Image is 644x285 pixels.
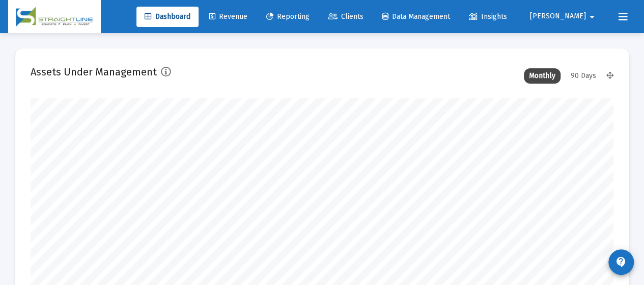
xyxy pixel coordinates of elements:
[201,7,256,27] a: Revenue
[320,7,372,27] a: Clients
[145,12,190,21] span: Dashboard
[31,64,157,80] h2: Assets Under Management
[328,12,363,21] span: Clients
[524,68,561,84] div: Monthly
[461,7,515,27] a: Insights
[518,6,610,27] button: [PERSON_NAME]
[209,12,247,21] span: Revenue
[374,7,458,27] a: Data Management
[566,68,601,84] div: 90 Days
[382,12,450,21] span: Data Management
[16,7,93,27] img: Dashboard
[586,7,598,27] mat-icon: arrow_drop_down
[266,12,310,21] span: Reporting
[136,7,199,27] a: Dashboard
[530,12,586,21] span: [PERSON_NAME]
[615,256,627,268] mat-icon: contact_support
[469,12,507,21] span: Insights
[258,7,318,27] a: Reporting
